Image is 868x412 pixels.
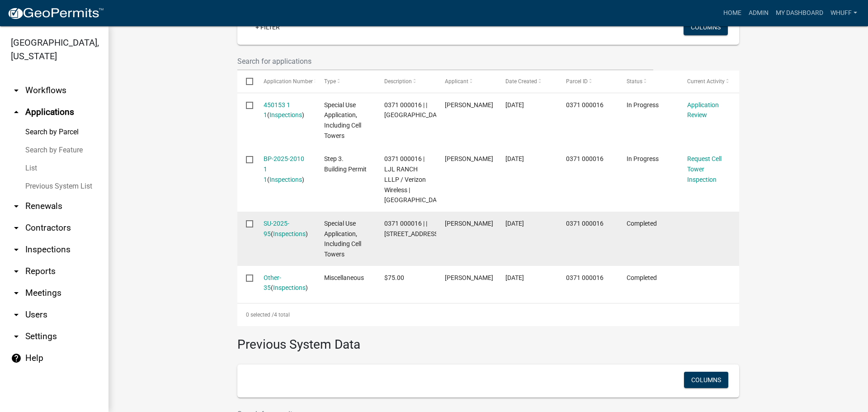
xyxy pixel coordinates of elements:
a: Inspections [273,284,306,291]
span: 0371 000016 [566,155,604,162]
datatable-header-cell: Parcel ID [557,71,618,92]
span: Type [324,78,336,85]
span: 06/30/2025 [505,155,524,162]
i: arrow_drop_down [11,266,22,277]
span: $75.00 [384,274,404,281]
span: In Progress [627,101,659,109]
span: Current Activity [687,78,725,85]
datatable-header-cell: Current Activity [679,71,739,92]
a: Inspections [269,111,302,118]
a: Inspections [273,230,306,237]
span: Date Created [505,78,537,85]
h3: Previous System Data [237,326,739,354]
datatable-header-cell: Applicant [436,71,497,92]
span: Jeannie Koehl [445,220,493,227]
a: Home [720,5,745,22]
div: ( ) [264,218,307,239]
span: 04/25/2025 [505,220,524,227]
span: Completed [627,274,657,281]
datatable-header-cell: Type [315,71,376,92]
datatable-header-cell: Select [237,71,255,92]
span: 0371 000016 | | LOWER BIG SPRINGS RD [384,101,445,119]
i: arrow_drop_down [11,331,22,342]
button: Columns [684,372,728,388]
a: Other-35 [264,274,281,292]
i: arrow_drop_down [11,288,22,298]
datatable-header-cell: Status [618,71,679,92]
i: arrow_drop_down [11,223,22,233]
div: ( ) [264,100,307,121]
a: Request Cell Tower Inspection [687,155,722,183]
a: whuff [827,5,861,22]
button: Columns [684,19,728,35]
span: Application Number [264,78,313,85]
span: 0371 000016 [566,220,604,227]
i: help [11,353,22,364]
span: Description [384,78,412,85]
a: My Dashboard [772,5,827,22]
span: Status [627,78,642,85]
div: ( ) [264,273,307,294]
span: 0 selected / [246,312,274,318]
span: Miscellaneous [324,274,364,281]
span: Step 3. Building Permit [324,155,367,173]
datatable-header-cell: Date Created [497,71,557,92]
span: 07/15/2025 [505,101,524,109]
span: Special Use Application, Including Cell Towers [324,101,361,139]
span: Applicant [445,78,468,85]
i: arrow_drop_down [11,201,22,212]
div: 4 total [237,303,739,326]
i: arrow_drop_down [11,85,22,96]
input: Search for applications [237,52,653,71]
a: Admin [745,5,772,22]
span: In Progress [627,155,659,162]
a: BP-2025-2010 1 1 [264,155,304,183]
i: arrow_drop_down [11,309,22,320]
a: SU-2025-95 [264,220,289,237]
span: Jeannie Koehl [445,101,493,109]
span: Completed [627,220,657,227]
a: Application Review [687,101,719,119]
datatable-header-cell: Description [376,71,436,92]
span: 0371 000016 | | 1255 LOWER BIG SPRINGS RD [384,220,440,237]
span: Jeannie Koehl [445,155,493,162]
span: CHENEY MITCHELL [445,274,493,281]
span: 0371 000016 | LJL RANCH LLLP / Verizon Wireless | LOWER BIG SPRINGS RD [384,155,445,204]
span: Special Use Application, Including Cell Towers [324,220,361,258]
span: Parcel ID [566,78,588,85]
i: arrow_drop_down [11,244,22,255]
span: 0371 000016 [566,101,604,109]
datatable-header-cell: Application Number [255,71,315,92]
span: 09/30/2021 [505,274,524,281]
a: 450153 1 1 [264,101,290,119]
i: arrow_drop_up [11,107,22,118]
a: Inspections [269,176,302,183]
a: + Filter [248,19,287,35]
span: 0371 000016 [566,274,604,281]
div: ( ) [264,154,307,185]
